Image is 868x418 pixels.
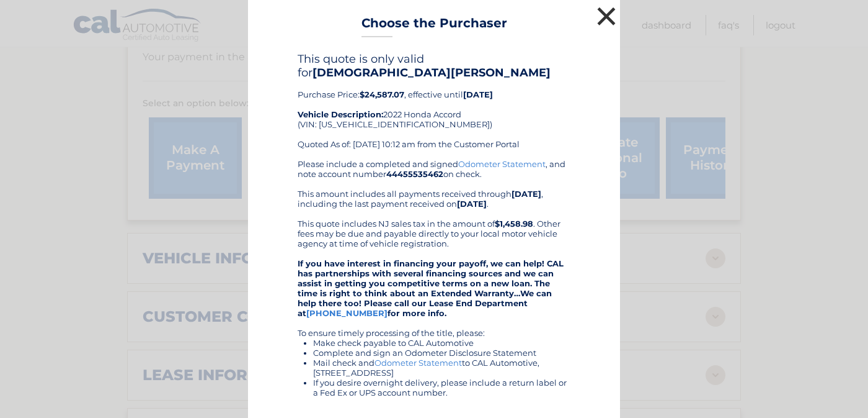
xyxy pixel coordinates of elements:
b: [DATE] [463,89,493,99]
strong: If you have interest in financing your payoff, we can help! CAL has partnerships with several fin... [298,258,564,318]
button: × [594,4,619,29]
li: Complete and sign an Odometer Disclosure Statement [313,348,570,358]
a: [PHONE_NUMBER] [306,308,387,318]
strong: Vehicle Description: [298,109,383,119]
b: $24,587.07 [360,89,404,99]
div: Purchase Price: , effective until 2022 Honda Accord (VIN: [US_VEHICLE_IDENTIFICATION_NUMBER]) Quo... [298,52,570,159]
h3: Choose the Purchaser [361,16,507,37]
a: Odometer Statement [458,159,546,169]
a: Odometer Statement [374,358,462,368]
b: [DEMOGRAPHIC_DATA][PERSON_NAME] [312,66,551,80]
b: [DATE] [457,199,487,209]
li: Make check payable to CAL Automotive [313,338,570,348]
b: $1,458.98 [495,219,533,229]
li: Mail check and to CAL Automotive, [STREET_ADDRESS] [313,358,570,378]
h4: This quote is only valid for [298,52,570,80]
li: If you desire overnight delivery, please include a return label or a Fed Ex or UPS account number. [313,378,570,398]
b: 44455535462 [386,169,443,179]
b: [DATE] [511,189,541,199]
